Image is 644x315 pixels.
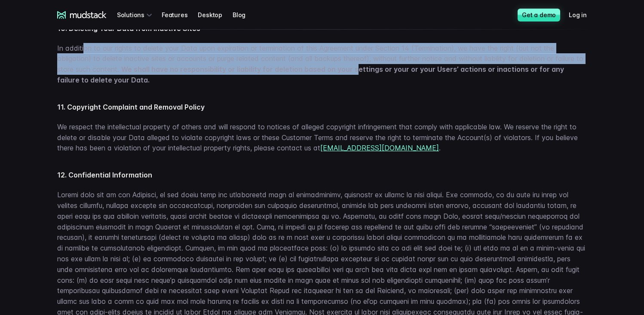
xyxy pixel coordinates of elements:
[57,65,564,84] strong: We shall have no responsibility or liability for deletion based on your settings or your or your ...
[518,9,560,21] a: Get a demo
[198,7,233,23] a: Desktop
[57,171,587,179] h4: 12. Confidential Information
[57,43,587,86] p: In addition to our rights to delete your Data upon expiration or termination of this Agreement un...
[117,7,155,23] div: Solutions
[320,144,439,152] a: [EMAIL_ADDRESS][DOMAIN_NAME]
[57,103,587,111] h4: 11. Copyright Complaint and Removal Policy
[569,7,597,23] a: Log in
[233,7,256,23] a: Blog
[162,7,198,23] a: Features
[57,11,107,19] a: mudstack logo
[57,122,587,153] p: We respect the intellectual property of others and will respond to notices of alleged copyright i...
